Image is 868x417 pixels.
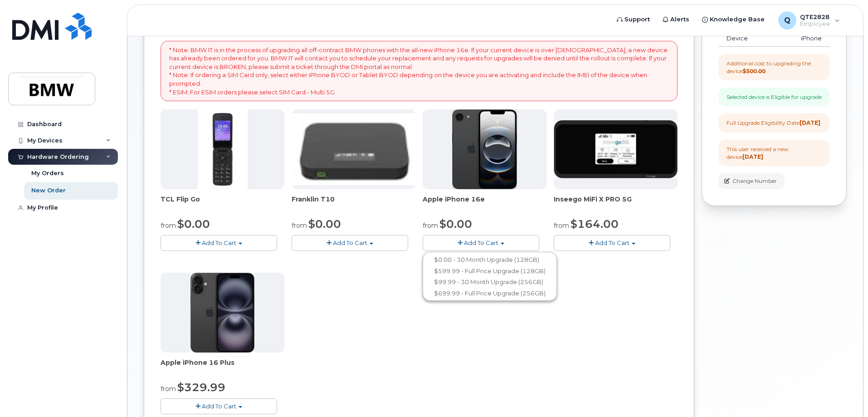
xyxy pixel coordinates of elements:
[452,109,517,189] img: iphone16e.png
[772,11,846,29] div: QTE2828
[292,113,415,185] img: t10.jpg
[177,381,225,394] span: $329.99
[292,235,408,251] button: Add To Cart
[333,239,367,246] span: Add To Cart
[656,10,696,29] a: Alerts
[425,288,555,299] a: $699.99 - Full Price Upgrade (256GB)
[718,173,785,189] button: Change Number
[161,358,284,376] div: Apple iPhone 16 Plus
[161,235,277,251] button: Add To Cart
[292,221,307,230] small: from
[727,145,822,161] div: This user received a new device
[161,195,284,213] div: TCL Flip Go
[727,59,822,75] div: Additional cost to upgrading the device
[202,402,236,410] span: Add To Cart
[161,385,176,393] small: from
[554,195,678,213] div: Inseego MiFi X PRO 5G
[571,217,619,231] span: $164.00
[202,239,236,246] span: Add To Cart
[829,378,861,410] iframe: Messenger Launcher
[595,239,629,246] span: Add To Cart
[308,217,341,231] span: $0.00
[742,68,766,74] strong: $500.00
[161,221,176,230] small: from
[554,221,569,230] small: from
[710,15,765,24] span: Knowledge Base
[169,46,669,96] p: * Note: BMW IT is in the process of upgrading all off-contract BMW phones with the all-new iPhone...
[425,276,555,288] a: $99.99 - 30 Month Upgrade (256GB)
[177,217,210,231] span: $0.00
[439,217,472,231] span: $0.00
[718,30,771,47] td: Device
[292,195,415,213] div: Franklin T10
[425,265,555,277] a: $599.99 - Full Price Upgrade (128GB)
[610,10,656,29] a: Support
[423,235,539,251] button: Add To Cart
[423,221,438,230] small: from
[800,20,830,28] span: Employee
[190,273,254,353] img: iphone_16_plus.png
[800,13,830,20] span: QTE2828
[727,119,820,127] div: Full Upgrade Eligibility Date
[784,15,790,26] span: Q
[670,15,689,24] span: Alerts
[554,120,678,178] img: cut_small_inseego_5G.jpg
[161,398,277,414] button: Add To Cart
[198,109,248,189] img: TCL_FLIP_MODE.jpg
[727,93,822,101] div: Selected device is Eligible for upgrade
[554,235,670,251] button: Add To Cart
[464,239,498,246] span: Add To Cart
[732,177,777,185] span: Change Number
[425,254,555,265] a: $0.00 - 30 Month Upgrade (128GB)
[742,153,763,160] strong: [DATE]
[423,195,546,213] div: Apple iPhone 16e
[800,119,820,126] strong: [DATE]
[771,30,830,47] td: iPhone
[624,15,650,24] span: Support
[696,10,771,29] a: Knowledge Base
